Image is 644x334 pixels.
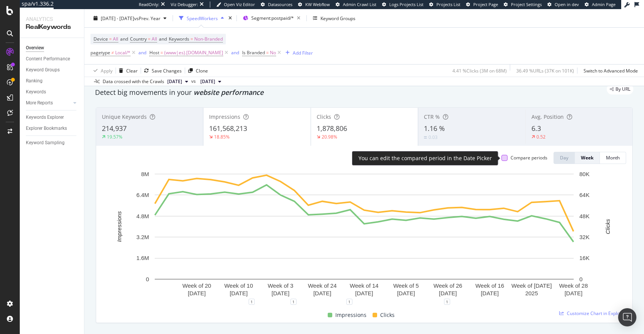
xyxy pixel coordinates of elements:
span: Device [94,36,108,42]
span: Impressions [335,310,366,320]
div: legacy label [607,84,633,95]
div: More Reports [26,99,53,107]
span: vs [191,78,197,85]
text: Week of [DATE] [511,282,552,289]
text: [DATE] [313,290,331,296]
div: Apply [101,67,113,74]
div: Explorer Bookmarks [26,124,67,132]
div: Content Performance [26,55,70,63]
text: [DATE] [481,290,499,296]
span: Host [149,49,159,56]
text: 0 [146,276,149,282]
div: Compare periods [511,154,547,161]
a: Datasources [261,2,292,8]
div: 1 [290,299,297,305]
div: 1 [249,299,255,305]
button: SpeedWorkers [176,12,227,24]
span: Country [130,36,147,42]
a: Logs Projects List [382,2,424,8]
span: Clicks [380,310,395,320]
text: Week of 24 [308,282,337,289]
span: No [270,47,276,58]
button: Switch to Advanced Mode [581,65,638,77]
div: Clone [196,67,208,74]
a: Keyword Sampling [26,139,79,147]
div: Week [581,154,593,161]
a: Project Page [466,2,498,8]
div: Keyword Groups [320,15,355,21]
a: Admin Page [585,2,615,8]
a: KW Webflow [298,2,330,8]
a: Open Viz Editor [216,2,255,8]
div: Add Filter [293,49,313,56]
span: 2024 Jul. 27th [200,78,215,85]
text: 1.6M [136,255,149,261]
span: and [120,36,128,42]
span: Is Branded [242,49,265,56]
svg: A chart. [102,170,626,302]
text: Week of 20 [182,282,211,289]
button: [DATE] [197,77,224,86]
text: 8M [141,171,149,177]
span: Admin Page [592,2,615,7]
text: [DATE] [230,290,247,296]
div: SpeedWorkers [187,15,218,21]
span: = [266,49,269,56]
div: Keywords Explorer [26,113,64,121]
text: [DATE] [271,290,289,296]
div: You can edit the compared period in the Date Picker [358,154,492,162]
a: Overview [26,44,79,52]
text: Week of 16 [475,282,504,289]
div: RealKeywords [26,23,78,32]
text: 0 [579,276,582,282]
button: Day [554,152,575,164]
text: 4.8M [136,213,149,219]
button: Clone [185,65,208,77]
button: [DATE] - [DATE]vsPrev. Year [90,12,170,24]
text: Week of 5 [393,282,419,289]
button: Add Filter [282,48,313,57]
span: 2025 Jul. 25th [167,78,182,85]
div: Day [560,154,568,161]
text: Week of 26 [433,282,462,289]
button: Apply [90,65,113,77]
a: Admin Crawl List [336,2,376,8]
span: (www|es).[DOMAIN_NAME] [164,47,223,58]
div: 36.49 % URLs ( 37K on 101K ) [516,67,574,74]
span: Project Settings [511,2,542,7]
div: ReadOnly: [139,2,159,8]
span: Admin Crawl List [343,2,376,7]
div: Viz Debugger: [171,2,198,8]
text: 32K [579,234,590,240]
button: Clear [116,65,138,77]
text: Clicks [604,219,611,234]
text: [DATE] [188,290,206,296]
span: = [190,36,193,42]
div: Overview [26,44,44,52]
div: 20.98% [322,134,337,140]
div: 1 [444,299,450,305]
a: Keyword Groups [26,66,79,74]
span: Datasources [268,2,292,7]
div: Save Changes [152,67,182,74]
a: Customize Chart in Explorer [559,310,626,317]
span: and [159,36,167,42]
span: Impressions [209,113,240,120]
text: 80K [579,171,590,177]
span: Clicks [317,113,331,120]
span: Project Page [473,2,498,7]
text: 48K [579,213,590,219]
a: Open in dev [547,2,579,8]
div: Switch to Advanced Mode [584,67,638,74]
div: Month [606,154,620,161]
a: Content Performance [26,55,79,63]
button: Segment:postpaid/* [240,12,303,24]
span: Local/* [115,47,130,58]
span: KW Webflow [305,2,330,7]
text: Week of 3 [268,282,293,289]
text: Week of 14 [350,282,379,289]
div: 0.52 [536,134,546,140]
text: [DATE] [439,290,457,296]
span: = [160,49,163,56]
div: Clear [126,67,138,74]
